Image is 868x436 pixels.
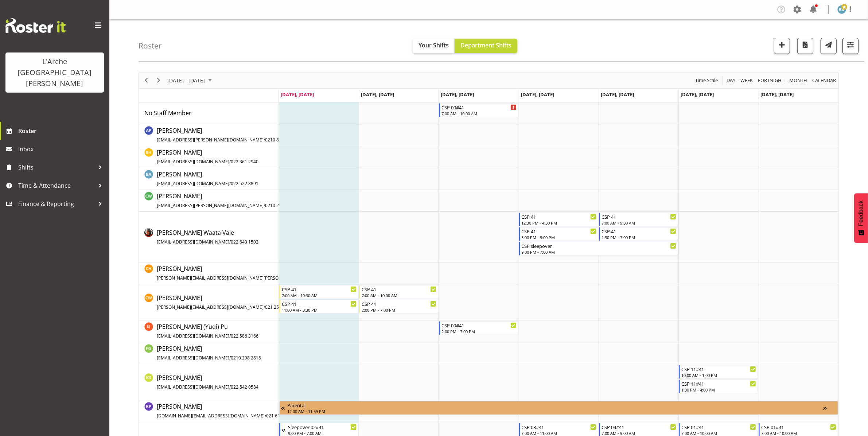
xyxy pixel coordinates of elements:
[521,91,554,98] span: [DATE], [DATE]
[694,76,719,85] span: Time Scale
[157,159,229,165] span: [EMAIL_ADDRESS][DOMAIN_NAME]
[229,180,231,187] span: /
[441,104,516,111] div: CSP 09#41
[157,344,261,362] a: [PERSON_NAME][EMAIL_ADDRESS][DOMAIN_NAME]/0210 298 2818
[519,242,678,256] div: Cherri Waata Vale"s event - CSP sleepover Begin From Thursday, August 21, 2025 at 9:00:00 PM GMT+...
[157,293,293,311] a: [PERSON_NAME][PERSON_NAME][EMAIL_ADDRESS][DOMAIN_NAME]/021 251 8963
[602,430,676,436] div: 7:00 AM - 9:00 AM
[282,300,357,307] div: CSP 41
[157,384,229,390] span: [EMAIL_ADDRESS][DOMAIN_NAME]
[774,38,790,54] button: Add a new shift
[842,38,859,54] button: Filter Shifts
[157,333,229,339] span: [EMAIL_ADDRESS][DOMAIN_NAME]
[157,192,295,209] span: [PERSON_NAME]
[279,300,358,314] div: Cindy Walters"s event - CSP 41 Begin From Monday, August 18, 2025 at 11:00:00 AM GMT+12:00 Ends A...
[264,202,265,209] span: /
[413,39,455,53] button: Your Shifts
[165,73,216,88] div: August 18 - 24, 2025
[519,227,598,241] div: Cherri Waata Vale"s event - CSP 41 Begin From Thursday, August 21, 2025 at 5:00:00 PM GMT+12:00 E...
[441,110,516,116] div: 7:00 AM - 10:00 AM
[139,124,279,146] td: Ayamita Paul resource
[139,320,279,342] td: Estelle (Yuqi) Pu resource
[522,220,596,226] div: 12:30 PM - 4:30 PM
[157,323,258,339] span: [PERSON_NAME] (Yuqi) Pu
[602,213,676,220] div: CSP 41
[282,285,357,293] div: CSP 41
[141,76,151,85] button: Previous
[139,364,279,400] td: Kalpana Sapkota resource
[157,192,295,209] a: [PERSON_NAME][EMAIL_ADDRESS][PERSON_NAME][DOMAIN_NAME]/0210 258 6795
[231,333,258,339] span: 022 586 3166
[229,159,231,165] span: /
[18,144,106,155] span: Inbox
[739,76,754,85] button: Timeline Week
[157,126,295,144] a: [PERSON_NAME][EMAIL_ADDRESS][PERSON_NAME][DOMAIN_NAME]/0210 850 5341
[821,38,837,54] button: Send a list of all shifts for the selected filtered period to all rostered employees.
[157,264,327,282] a: [PERSON_NAME][PERSON_NAME][EMAIL_ADDRESS][DOMAIN_NAME][PERSON_NAME]
[157,137,264,143] span: [EMAIL_ADDRESS][PERSON_NAME][DOMAIN_NAME]
[362,300,436,307] div: CSP 41
[725,76,737,85] button: Timeline Day
[139,284,279,320] td: Cindy Walters resource
[18,198,95,209] span: Finance & Reporting
[522,423,596,431] div: CSP 03#41
[157,229,258,245] span: [PERSON_NAME] Waata Vale
[18,180,95,191] span: Time & Attendance
[139,168,279,190] td: Bibi Ali resource
[157,294,293,311] span: [PERSON_NAME]
[681,380,756,387] div: CSP 11#41
[157,170,258,187] a: [PERSON_NAME][EMAIL_ADDRESS][DOMAIN_NAME]/022 522 8891
[811,76,837,85] button: Month
[144,109,191,117] span: No Staff Member
[157,228,258,246] a: [PERSON_NAME] Waata Vale[EMAIL_ADDRESS][DOMAIN_NAME]/022 643 1502
[157,402,291,419] span: [PERSON_NAME]
[13,56,97,89] div: L'Arche [GEOGRAPHIC_DATA][PERSON_NAME]
[602,423,676,431] div: CSP 04#41
[362,307,436,313] div: 2:00 PM - 7:00 PM
[264,304,265,310] span: /
[229,333,231,339] span: /
[166,76,215,85] button: August 2025
[694,76,719,85] button: Time Scale
[681,365,756,373] div: CSP 11#41
[157,374,258,390] span: [PERSON_NAME]
[139,102,279,124] td: No Staff Member resource
[681,91,714,98] span: [DATE], [DATE]
[157,148,258,165] span: [PERSON_NAME]
[287,408,824,414] div: 12:00 AM - 11:59 PM
[441,328,516,334] div: 2:00 PM - 7:00 PM
[679,379,758,393] div: Kalpana Sapkota"s event - CSP 11#41 Begin From Saturday, August 23, 2025 at 1:30:00 PM GMT+12:00 ...
[761,423,836,431] div: CSP 01#41
[279,285,358,299] div: Cindy Walters"s event - CSP 41 Begin From Monday, August 18, 2025 at 7:00:00 AM GMT+12:00 Ends At...
[157,355,229,361] span: [EMAIL_ADDRESS][DOMAIN_NAME]
[288,430,357,436] div: 9:00 PM - 7:00 AM
[361,91,394,98] span: [DATE], [DATE]
[858,201,864,226] span: Feedback
[18,162,95,173] span: Shifts
[522,249,677,255] div: 9:00 PM - 7:00 AM
[599,213,678,226] div: Cherri Waata Vale"s event - CSP 41 Begin From Friday, August 22, 2025 at 7:00:00 AM GMT+12:00 End...
[441,322,516,329] div: CSP 09#41
[522,242,677,249] div: CSP sleepover
[359,300,438,314] div: Cindy Walters"s event - CSP 41 Begin From Tuesday, August 19, 2025 at 2:00:00 PM GMT+12:00 Ends A...
[362,285,436,293] div: CSP 41
[522,234,596,240] div: 5:00 PM - 9:00 PM
[157,202,264,209] span: [EMAIL_ADDRESS][PERSON_NAME][DOMAIN_NAME]
[599,227,678,241] div: Cherri Waata Vale"s event - CSP 41 Begin From Friday, August 22, 2025 at 1:30:00 PM GMT+12:00 End...
[140,73,152,88] div: previous period
[231,355,261,361] span: 0210 298 2818
[788,76,809,85] button: Timeline Month
[157,170,258,187] span: [PERSON_NAME]
[761,91,794,98] span: [DATE], [DATE]
[265,137,295,143] span: 0210 850 5341
[281,91,314,98] span: [DATE], [DATE]
[455,39,517,53] button: Department Shifts
[229,239,231,245] span: /
[681,430,756,436] div: 7:00 AM - 10:00 AM
[18,125,106,136] span: Roster
[265,202,295,209] span: 0210 258 6795
[266,413,291,419] span: 021 618 124
[740,76,754,85] span: Week
[681,387,756,393] div: 1:30 PM - 4:00 PM
[681,372,756,378] div: 10:00 AM - 1:00 PM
